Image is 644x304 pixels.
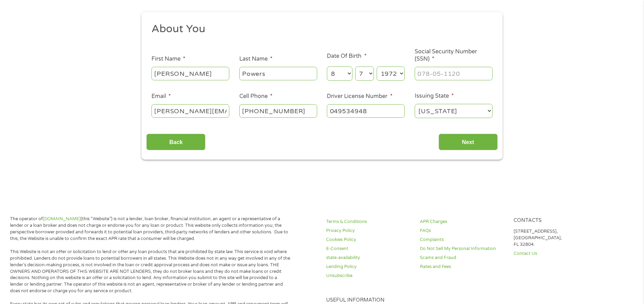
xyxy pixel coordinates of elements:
h4: Useful Information [326,297,599,304]
a: E-Consent [326,245,411,252]
input: 078-05-1120 [415,67,493,80]
a: [DOMAIN_NAME] [43,216,81,222]
a: state-availability [326,254,411,261]
p: The operator of (this “Website”) is not a lender, loan broker, financial institution, an agent or... [10,216,291,242]
p: [STREET_ADDRESS], [GEOGRAPHIC_DATA], FL 32804. [514,228,599,248]
a: Scams and Fraud [420,254,505,261]
a: Cookies Policy [326,236,411,243]
a: FAQs [420,227,505,234]
a: Privacy Policy [326,227,411,234]
label: Issuing State [415,92,454,100]
a: Contact Us [514,250,599,257]
a: Rates and Fees [420,263,505,270]
a: Unsubscribe [326,272,411,279]
a: Lending Policy [326,263,411,270]
h4: Contacts [514,217,599,224]
label: Social Security Number (SSN) [415,48,493,63]
label: Email [151,93,171,100]
input: Smith [239,67,317,80]
label: Cell Phone [239,93,273,100]
label: Driver License Number [327,93,392,100]
a: Complaints [420,236,505,243]
a: Terms & Conditions [326,218,411,225]
p: This Website is not an offer or solicitation to lend or offer any loan products that are prohibit... [10,249,291,294]
input: (541) 754-3010 [239,104,317,117]
a: Do Not Sell My Personal Information [420,245,505,252]
label: First Name [151,55,185,63]
input: John [151,67,229,80]
h2: About You [151,22,488,36]
label: Date Of Birth [327,53,366,60]
a: APR Charges [420,218,505,225]
input: Next [439,134,498,151]
input: john@gmail.com [151,104,229,117]
input: Back [146,134,205,151]
label: Last Name [239,55,273,63]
